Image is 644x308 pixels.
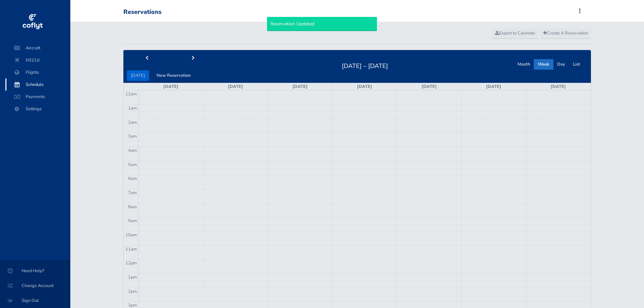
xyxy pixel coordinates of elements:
span: 3am [128,133,137,139]
span: 2pm [128,288,137,294]
a: [DATE] [486,84,501,90]
span: Payments [12,91,64,103]
span: Flights [12,66,64,78]
span: 12pm [125,260,137,266]
img: coflyt logo [21,12,44,32]
span: 4am [128,147,137,153]
span: 2am [128,119,137,125]
span: 11am [125,246,137,252]
span: 9am [128,218,137,224]
a: [DATE] [357,84,372,90]
button: Day [553,59,569,70]
a: [DATE] [551,84,566,90]
div: Reservation Updated [267,17,377,31]
button: [DATE] [127,70,149,81]
span: Need Help? [8,265,62,277]
button: prev [123,53,170,64]
span: 8am [128,204,137,210]
span: 5am [128,162,137,168]
span: 12am [125,91,137,97]
button: Week [534,59,553,70]
a: Export to Calendar [492,28,539,39]
a: [DATE] [422,84,437,90]
span: Schedule [12,78,64,91]
a: [DATE] [228,84,243,90]
button: Month [514,59,534,70]
span: 7am [128,190,137,196]
a: [DATE] [292,84,308,90]
h2: [DATE] – [DATE] [338,61,392,70]
button: next [170,53,217,64]
span: 6am [128,175,137,182]
a: [DATE] [163,84,178,90]
span: Settings [12,103,64,115]
div: Reservations [123,8,162,16]
button: New Reservation [152,70,195,81]
span: 1pm [128,274,137,280]
span: 1am [128,105,137,111]
span: Change Account [8,280,62,292]
span: Export to Calendar [495,30,535,36]
span: Create A Reservation [543,30,588,36]
a: Create A Reservation [540,28,591,39]
button: List [569,59,584,70]
span: Sign Out [8,294,62,307]
span: Aircraft [12,42,64,54]
span: 10am [125,232,137,238]
span: N321JJ [12,54,64,66]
